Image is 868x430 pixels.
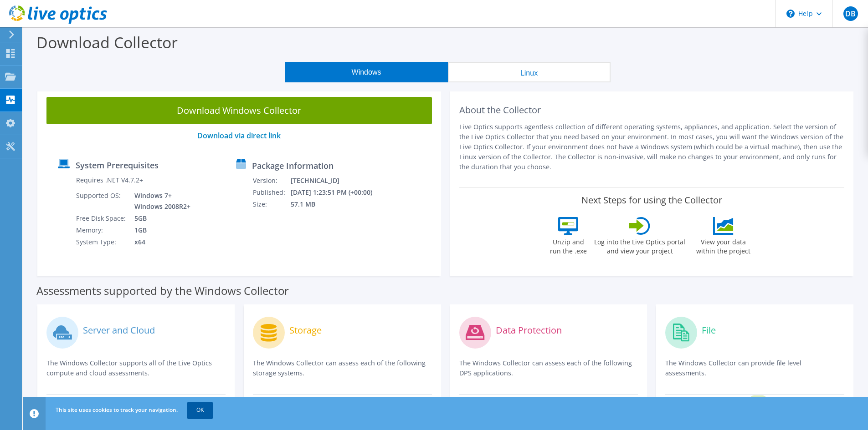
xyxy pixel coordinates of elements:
[56,406,178,414] span: This site uses cookies to track your navigation.
[460,396,484,405] strong: Avamar
[187,402,213,418] a: OK
[252,161,334,170] label: Package Information
[76,176,143,185] label: Requires .NET V4.7.2+
[46,97,432,124] a: Download Windows Collector
[843,6,858,21] span: DB
[36,286,289,295] label: Assessments supported by the Windows Collector
[253,396,293,405] strong: Clariion/VNX
[666,396,741,405] strong: Dossier File Assessment
[76,190,128,212] td: Supported OS:
[128,224,192,236] td: 1GB
[252,175,290,187] td: Version:
[253,358,432,378] p: The Windows Collector can assess each of the following storage systems.
[76,161,159,170] label: System Prerequisites
[786,10,795,18] svg: \n
[46,358,226,378] p: The Windows Collector supports all of the Live Optics compute and cloud assessments.
[459,358,638,378] p: The Windows Collector can assess each of the following DPS applications.
[285,62,448,82] button: Windows
[128,236,192,248] td: x64
[290,198,385,210] td: 57.1 MB
[36,32,178,53] label: Download Collector
[252,187,290,198] td: Published:
[47,396,90,405] strong: Optical Prime
[448,62,611,82] button: Linux
[290,187,385,198] td: [DATE] 1:23:51 PM (+00:00)
[289,326,322,335] label: Storage
[547,235,589,256] label: Unzip and run the .exe
[76,236,128,248] td: System Type:
[128,212,192,224] td: 5GB
[459,105,845,116] h2: About the Collector
[459,122,845,172] p: Live Optics supports agentless collection of different operating systems, appliances, and applica...
[594,235,686,256] label: Log into the Live Optics portal and view your project
[290,175,385,187] td: [TECHNICAL_ID]
[665,358,844,378] p: The Windows Collector can provide file level assessments.
[76,212,128,224] td: Free Disk Space:
[581,195,722,206] label: Next Steps for using the Collector
[690,235,756,256] label: View your data within the project
[252,198,290,210] td: Size:
[83,326,155,335] label: Server and Cloud
[496,326,562,335] label: Data Protection
[128,190,192,212] td: Windows 7+ Windows 2008R2+
[76,224,128,236] td: Memory:
[702,326,716,335] label: File
[197,131,281,141] a: Download via direct link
